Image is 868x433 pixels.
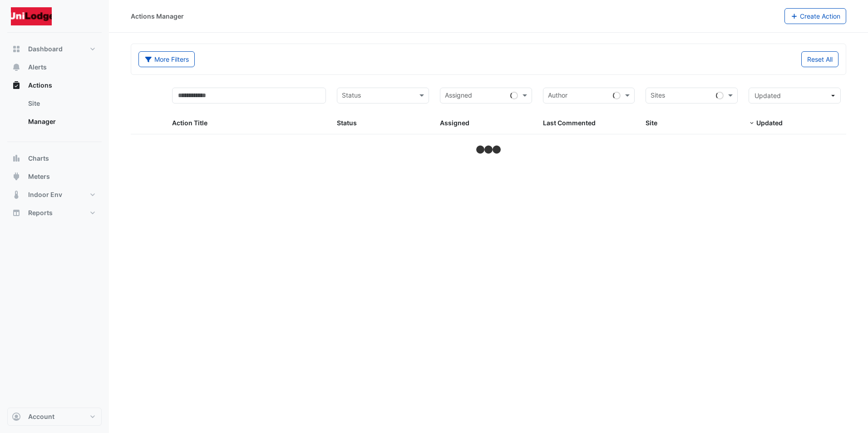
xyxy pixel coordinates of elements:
span: Updated [756,119,783,127]
img: Company Logo [11,7,52,25]
button: Charts [7,149,102,167]
app-icon: Dashboard [12,44,21,54]
span: Assigned [440,119,469,127]
span: Reports [28,208,53,217]
div: Actions [7,94,102,134]
span: Action Title [172,119,207,127]
app-icon: Alerts [12,63,21,72]
span: Status [337,119,357,127]
button: Alerts [7,58,102,76]
span: Alerts [28,63,47,72]
button: Dashboard [7,40,102,58]
span: Site [646,119,657,127]
button: Reports [7,204,102,222]
button: Reset All [801,51,838,67]
app-icon: Reports [12,208,21,217]
span: Actions [28,81,52,90]
span: Indoor Env [28,190,62,199]
button: More Filters [138,51,195,67]
span: Meters [28,172,50,181]
span: Dashboard [28,44,63,54]
span: Account [28,412,54,421]
span: Updated [755,92,781,99]
span: Charts [28,154,49,163]
app-icon: Actions [12,81,21,90]
button: Actions [7,76,102,94]
button: Meters [7,167,102,186]
a: Manager [21,113,102,131]
div: Actions Manager [131,11,184,21]
a: Site [21,94,102,113]
button: Updated [749,88,841,103]
app-icon: Meters [12,172,21,181]
span: Last Commented [543,119,596,127]
button: Indoor Env [7,186,102,204]
app-icon: Charts [12,154,21,163]
app-icon: Indoor Env [12,190,21,199]
button: Account [7,408,102,426]
button: Create Action [784,8,847,24]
